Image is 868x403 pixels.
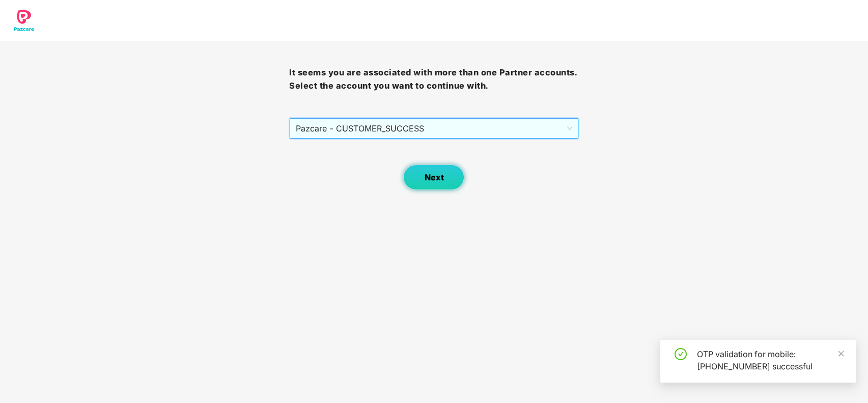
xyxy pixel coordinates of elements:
[697,348,844,372] div: OTP validation for mobile: [PHONE_NUMBER] successful
[675,348,687,360] span: check-circle
[296,119,572,138] span: Pazcare - CUSTOMER_SUCCESS
[403,165,464,190] button: Next
[289,66,578,92] h3: It seems you are associated with more than one Partner accounts. Select the account you want to c...
[837,350,845,357] span: close
[424,173,443,182] span: Next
